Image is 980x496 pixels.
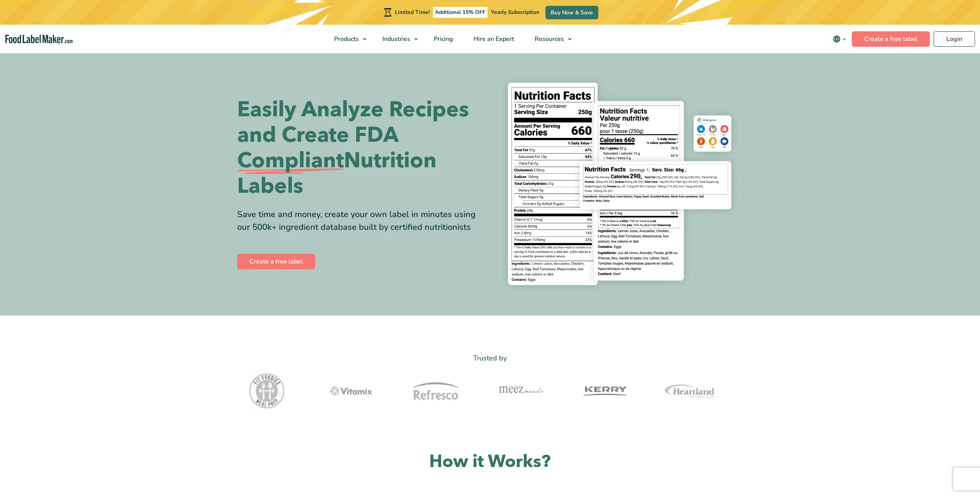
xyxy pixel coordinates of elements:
a: Hire an Expert [464,25,523,53]
a: Buy Now & Save [545,6,598,19]
div: Save time and money, create your own label in minutes using our 500k+ ingredient database built b... [237,208,484,234]
a: Industries [372,25,422,53]
a: Create a free label [852,31,930,47]
p: Trusted by [237,353,743,364]
span: Pricing [431,35,454,43]
span: Products [332,35,360,43]
span: Compliant [237,148,344,173]
span: Resources [532,35,565,43]
a: Resources [525,25,576,53]
h2: How it Works? [237,450,743,473]
a: Create a free label [237,254,315,269]
span: Hire an Expert [471,35,515,43]
span: Industries [380,35,411,43]
span: Additional 15% OFF [433,7,487,18]
span: Limited Time! [395,8,430,16]
a: Products [324,25,370,53]
span: Yearly Subscription [491,8,539,16]
h1: Easily Analyze Recipes and Create FDA Nutrition Labels [237,97,484,199]
a: Login [934,31,975,47]
a: Pricing [424,25,462,53]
